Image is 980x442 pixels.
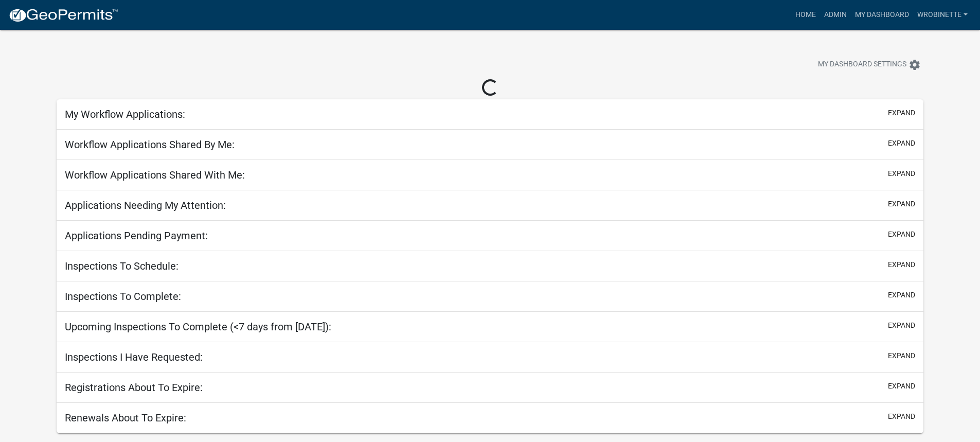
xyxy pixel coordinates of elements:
h5: Registrations About To Expire: [65,381,203,394]
a: My Dashboard [851,5,913,25]
button: expand [888,381,915,392]
h5: Upcoming Inspections To Complete (<7 days from [DATE]): [65,321,331,333]
button: expand [888,320,915,331]
button: expand [888,138,915,149]
button: expand [888,411,915,422]
h5: Applications Pending Payment: [65,229,208,242]
button: expand [888,168,915,179]
button: expand [888,259,915,270]
a: Home [791,5,820,25]
a: Admin [820,5,851,25]
i: settings [908,59,921,71]
h5: My Workflow Applications: [65,108,185,120]
button: My Dashboard Settingssettings [810,55,929,75]
h5: Renewals About To Expire: [65,412,186,424]
h5: Workflow Applications Shared By Me: [65,138,235,151]
span: My Dashboard Settings [818,59,906,71]
a: wrobinette [913,5,972,25]
h5: Workflow Applications Shared With Me: [65,169,245,181]
button: expand [888,108,915,118]
button: expand [888,290,915,300]
h5: Applications Needing My Attention: [65,199,226,211]
h5: Inspections I Have Requested: [65,351,203,363]
h5: Inspections To Schedule: [65,260,179,272]
button: expand [888,229,915,240]
button: expand [888,199,915,209]
h5: Inspections To Complete: [65,290,181,303]
button: expand [888,350,915,361]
